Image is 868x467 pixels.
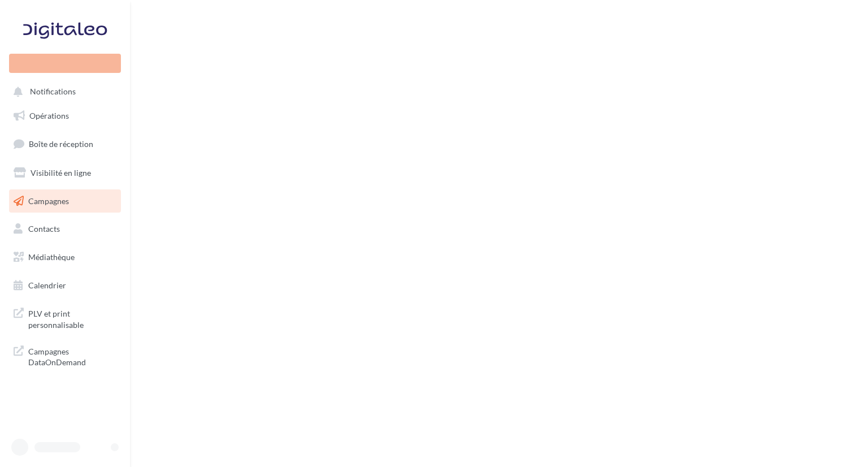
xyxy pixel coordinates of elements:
span: PLV et print personnalisable [28,306,116,330]
span: Boîte de réception [29,139,93,149]
a: Campagnes DataOnDemand [7,339,123,373]
a: Médiathèque [7,245,123,269]
a: Contacts [7,217,123,241]
span: Notifications [30,87,76,97]
span: Calendrier [28,280,66,290]
a: Calendrier [7,274,123,297]
a: Campagnes [7,189,123,213]
span: Médiathèque [28,252,75,262]
span: Visibilité en ligne [31,168,91,178]
span: Contacts [28,224,60,233]
div: Nouvelle campagne [9,54,121,73]
span: Campagnes DataOnDemand [28,344,116,368]
a: Boîte de réception [7,132,123,156]
a: PLV et print personnalisable [7,301,123,335]
span: Campagnes [28,196,69,205]
span: Opérations [29,111,69,120]
a: Opérations [7,104,123,128]
a: Visibilité en ligne [7,161,123,185]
